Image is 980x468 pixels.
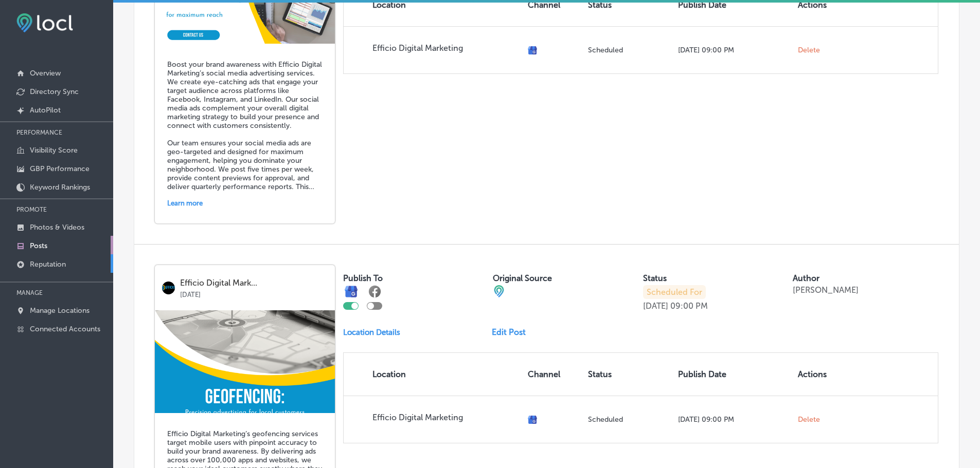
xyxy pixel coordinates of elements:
[180,288,328,298] p: [DATE]
[372,43,520,53] p: Efficio Digital Marketing
[588,46,670,54] p: Scheduled
[678,415,790,424] p: [DATE] 09:00 PM
[794,353,842,396] th: Actions
[793,273,819,283] label: Author
[793,285,859,295] p: [PERSON_NAME]
[493,273,552,283] label: Original Source
[30,306,90,315] p: Manage Locations
[524,353,584,396] th: Channel
[372,413,520,422] p: Efficio Digital Marketing
[643,285,706,299] p: Scheduled For
[492,327,534,337] a: Edit Post
[180,278,328,288] p: Efficio Digital Mark...
[30,164,90,173] p: GBP Performance
[798,46,820,55] span: Delete
[30,106,61,115] p: AutoPilot
[493,285,505,297] img: cba84b02adce74ede1fb4a8549a95eca.png
[30,223,84,232] p: Photos & Videos
[30,146,78,155] p: Visibility Score
[162,282,175,294] img: logo
[670,301,708,311] p: 09:00 PM
[643,301,668,311] p: [DATE]
[588,415,670,424] p: Scheduled
[674,353,794,396] th: Publish Date
[16,13,73,32] img: fda3e92497d09a02dc62c9cd864e3231.png
[30,69,61,78] p: Overview
[30,183,90,192] p: Keyword Rankings
[584,353,674,396] th: Status
[643,273,667,283] label: Status
[167,60,323,191] h5: Boost your brand awareness with Efficio Digital Marketing’s social media advertising services. We...
[344,353,524,396] th: Location
[30,325,100,333] p: Connected Accounts
[343,328,400,337] p: Location Details
[30,241,47,250] p: Posts
[30,87,79,96] p: Directory Sync
[678,46,790,54] p: [DATE] 09:00 PM
[343,273,383,283] label: Publish To
[798,415,820,424] span: Delete
[155,310,335,413] img: c5fdb90d-5bba-4b9f-ac23-d0ec7f33661bEfficioDigitalMarketing-213.png
[30,260,66,269] p: Reputation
